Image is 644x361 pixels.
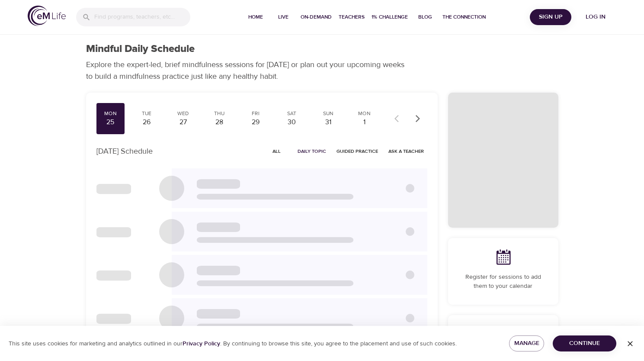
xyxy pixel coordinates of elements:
span: Daily Topic [298,147,326,155]
div: 26 [136,117,157,127]
div: 1 [354,117,375,127]
span: Guided Practice [336,147,378,155]
div: 30 [281,117,303,127]
button: Ask a Teacher [385,145,427,158]
span: Sign Up [533,12,568,23]
div: Fri [245,110,266,117]
button: Daily Topic [294,145,330,158]
button: Log in [575,9,616,25]
div: Wed [172,110,194,117]
div: Thu [208,110,230,117]
div: 27 [172,117,194,127]
input: Find programs, teachers, etc... [94,8,190,26]
p: Explore the expert-led, brief mindfulness sessions for [DATE] or plan out your upcoming weeks to ... [86,59,410,82]
span: Blog [415,13,436,22]
span: On-Demand [301,13,332,22]
span: Home [245,13,266,22]
span: The Connection [442,13,486,22]
img: logo [28,6,66,26]
span: Manage [516,338,537,349]
button: Manage [509,335,544,351]
div: 31 [317,117,339,127]
p: Register for sessions to add them to your calendar [458,273,548,291]
a: Privacy Policy [183,340,220,348]
div: Sat [281,110,303,117]
span: 1% Challenge [372,13,408,22]
p: [DATE] Schedule [96,145,153,157]
button: Guided Practice [333,145,381,158]
h1: Mindful Daily Schedule [86,43,195,55]
div: Sun [317,110,339,117]
div: 29 [245,117,266,127]
button: All [263,145,291,158]
span: All [266,147,287,155]
span: Ask a Teacher [388,147,424,155]
span: Continue [560,338,609,349]
button: Continue [553,335,616,351]
div: Tue [136,110,157,117]
div: 28 [208,117,230,127]
div: Mon [100,110,122,117]
button: Sign Up [530,9,571,25]
span: Live [273,13,294,22]
div: Mon [354,110,375,117]
div: 25 [100,117,122,127]
span: Log in [578,12,613,23]
span: Teachers [339,13,365,22]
